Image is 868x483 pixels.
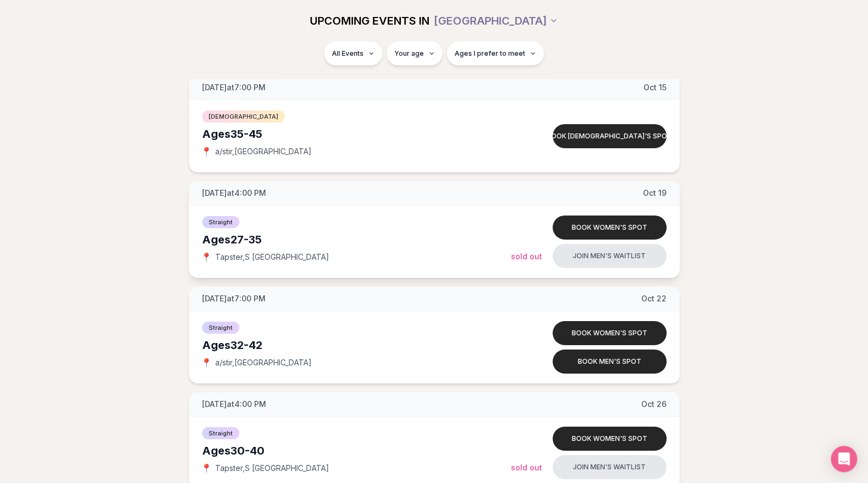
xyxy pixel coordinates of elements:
[447,42,544,66] button: Ages I prefer to meet
[553,124,666,148] button: Book [DEMOGRAPHIC_DATA]'s spot
[387,42,442,66] button: Your age
[553,244,666,268] button: Join men's waitlist
[511,252,542,261] span: Sold Out
[202,358,211,367] span: 📍
[553,455,666,479] button: Join men's waitlist
[202,443,511,458] div: Ages 30-40
[202,293,266,304] span: [DATE] at 7:00 PM
[641,399,666,410] span: Oct 26
[553,427,666,451] button: Book women's spot
[553,321,666,345] button: Book women's spot
[215,463,329,474] span: Tapster , S [GEOGRAPHIC_DATA]
[641,293,666,304] span: Oct 22
[332,49,364,58] span: All Events
[202,322,239,334] span: Straight
[553,216,666,240] button: Book women's spot
[215,357,312,368] span: a/stir , [GEOGRAPHIC_DATA]
[202,188,266,199] span: [DATE] at 4:00 PM
[202,126,511,142] div: Ages 35-45
[434,9,558,33] button: [GEOGRAPHIC_DATA]
[202,110,285,123] span: [DEMOGRAPHIC_DATA]
[202,147,211,156] span: 📍
[643,188,666,199] span: Oct 19
[202,216,239,228] span: Straight
[202,399,266,410] span: [DATE] at 4:00 PM
[202,82,266,93] span: [DATE] at 7:00 PM
[202,337,511,353] div: Ages 32-42
[202,464,211,473] span: 📍
[643,82,666,93] span: Oct 15
[511,463,542,472] span: Sold Out
[215,146,312,157] span: a/stir , [GEOGRAPHIC_DATA]
[831,446,857,472] div: Open Intercom Messenger
[394,49,424,58] span: Your age
[202,232,511,247] div: Ages 27-35
[324,42,382,66] button: All Events
[202,427,239,439] span: Straight
[310,13,429,28] span: UPCOMING EVENTS IN
[553,350,666,374] button: Book men's spot
[215,252,329,263] span: Tapster , S [GEOGRAPHIC_DATA]
[455,49,525,58] span: Ages I prefer to meet
[202,253,211,261] span: 📍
